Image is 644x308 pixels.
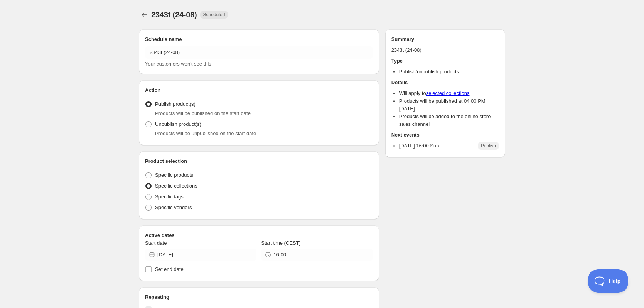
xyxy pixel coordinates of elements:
[588,269,629,293] iframe: Toggle Customer Support
[391,36,499,43] h2: Summary
[145,157,373,165] h2: Product selection
[391,57,499,65] h2: Type
[399,142,439,150] p: [DATE] 16:00 Sun
[145,36,373,43] h2: Schedule name
[155,121,201,127] span: Unpublish product(s)
[155,101,196,107] span: Publish product(s)
[155,205,192,210] span: Specific vendors
[399,90,499,97] li: Will apply to
[145,293,373,301] h2: Repeating
[145,61,211,67] span: Your customers won't see this
[155,130,256,136] span: Products will be unpublished on the start date
[261,240,301,246] span: Start time (CEST)
[155,194,184,200] span: Specific tags
[139,9,150,20] button: Schedules
[481,143,496,149] span: Publish
[145,232,373,239] h2: Active dates
[145,86,373,94] h2: Action
[145,240,167,246] span: Start date
[399,113,499,128] li: Products will be added to the online store sales channel
[155,172,193,178] span: Specific products
[391,131,499,139] h2: Next events
[399,97,499,113] li: Products will be published at 04:00 PM [DATE]
[155,183,197,189] span: Specific collections
[399,68,499,76] li: Publish/unpublish products
[155,110,251,116] span: Products will be published on the start date
[391,46,499,54] p: 2343t (24-08)
[391,79,499,86] h2: Details
[151,10,197,19] span: 2343t (24-08)
[203,12,225,18] span: Scheduled
[426,90,470,96] a: selected collections
[155,266,184,272] span: Set end date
